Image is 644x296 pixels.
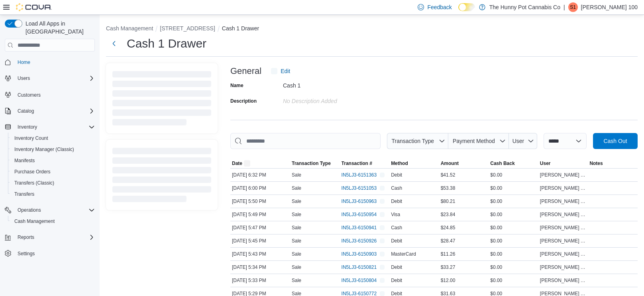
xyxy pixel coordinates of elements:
span: Purchase Orders [11,167,95,177]
span: Reports [14,232,95,242]
button: Catalog [2,105,98,117]
span: Inventory Manager (Classic) [11,145,95,154]
span: Visa [391,211,400,218]
span: Amount [441,160,459,167]
button: Edit [268,63,293,79]
p: Sale [292,251,301,257]
p: Sale [292,264,301,270]
span: Inventory Manager (Classic) [14,146,74,153]
div: $0.00 [489,262,538,272]
p: | [563,2,565,12]
button: IN5LJ3-6151053 [342,183,385,193]
span: [PERSON_NAME] 100 [540,251,587,257]
button: Users [14,74,33,83]
button: Payment Method [448,133,509,149]
input: This is a search bar. As you type, the results lower in the page will automatically filter. [230,133,381,149]
span: Cash Out [603,137,627,145]
span: Reports [18,234,34,240]
div: Sarah 100 [568,2,578,12]
button: Cash Management [106,25,153,32]
span: $80.21 [441,198,456,205]
span: User [512,138,524,144]
button: Inventory Count [8,133,98,144]
span: Inventory Count [14,135,48,141]
button: Notes [588,159,638,168]
button: Cash Out [593,133,638,149]
span: Edit [281,67,290,75]
p: Sale [292,198,301,205]
span: $24.85 [441,224,456,231]
span: Transfers (Classic) [11,178,95,188]
span: [PERSON_NAME] 100 [540,172,587,178]
div: [DATE] 5:50 PM [230,197,290,206]
span: [PERSON_NAME] 100 [540,277,587,284]
button: Settings [2,248,98,259]
span: Date [232,160,242,167]
div: $0.00 [489,197,538,206]
p: Sale [292,211,301,218]
span: Inventory Count [11,133,95,143]
span: Debit [391,172,402,178]
span: Manifests [14,157,35,164]
button: Transaction # [340,159,390,168]
p: Sale [292,185,301,191]
span: Manifests [11,156,95,165]
span: $23.84 [441,211,456,218]
a: Transfers [11,189,37,199]
span: $12.00 [441,277,456,284]
div: No Description added [283,95,390,104]
span: [PERSON_NAME] 100 [540,224,587,231]
span: Transfers [14,191,34,197]
span: S1 [570,2,576,12]
span: Payment Method [453,138,495,144]
span: IN5LJ3-6150963 [342,198,377,205]
button: Next [106,36,122,52]
p: Sale [292,224,301,231]
span: IN5LJ3-6150903 [342,251,377,257]
span: IN5LJ3-6150804 [342,277,377,284]
button: Transfers (Classic) [8,177,98,189]
span: Purchase Orders [14,169,51,175]
div: [DATE] 5:49 PM [230,210,290,219]
button: IN5LJ3-6150954 [342,210,385,219]
span: Loading [112,149,211,204]
button: IN5LJ3-6150941 [342,223,385,232]
button: Cash Management [8,216,98,227]
span: Debit [391,198,402,205]
button: Inventory [14,122,40,132]
span: $41.52 [441,172,456,178]
div: $0.00 [489,249,538,259]
button: Operations [14,205,44,215]
a: Manifests [11,156,38,165]
button: Home [2,56,98,68]
button: Inventory [2,121,98,133]
span: Transfers [11,189,95,199]
button: IN5LJ3-6150821 [342,262,385,272]
h3: General [230,66,261,76]
span: Transfers (Classic) [14,180,54,186]
div: Cash 1 [283,79,390,89]
button: Transfers [8,189,98,200]
span: Method [391,160,408,167]
span: Operations [14,205,95,215]
span: Cash [391,185,402,191]
button: IN5LJ3-6151363 [342,170,385,180]
p: Sale [292,277,301,284]
span: $53.38 [441,185,456,191]
p: [PERSON_NAME] 100 [581,2,638,12]
button: Cash Back [489,159,538,168]
nav: An example of EuiBreadcrumbs [106,24,638,34]
div: [DATE] 6:32 PM [230,170,290,180]
span: Catalog [14,106,95,116]
span: [PERSON_NAME] 100 [540,198,587,205]
span: Transaction Type [292,160,331,167]
span: [PERSON_NAME] 100 [540,238,587,244]
span: IN5LJ3-6150821 [342,264,377,270]
span: Cash Back [490,160,514,167]
span: Feedback [427,3,452,11]
nav: Complex example [5,53,95,280]
div: $0.00 [489,170,538,180]
span: IN5LJ3-6150941 [342,224,377,231]
h1: Cash 1 Drawer [127,36,206,52]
